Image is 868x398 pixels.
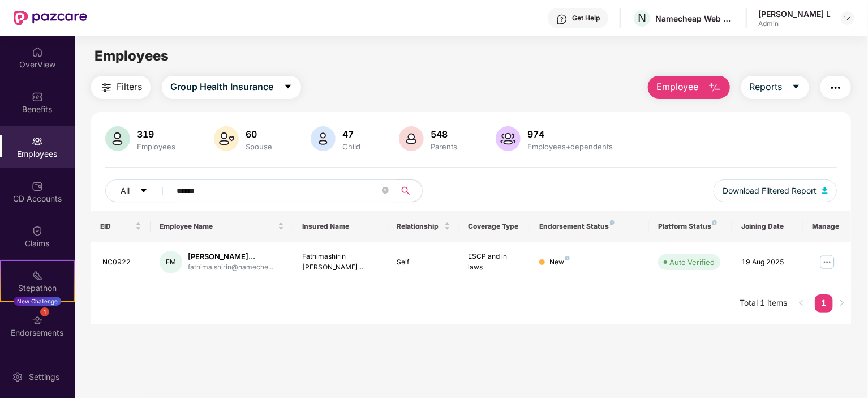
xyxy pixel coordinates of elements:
img: svg+xml;base64,PHN2ZyBpZD0iSG9tZSIgeG1sbnM9Imh0dHA6Ly93d3cudzMub3JnLzIwMDAvc3ZnIiB3aWR0aD0iMjAiIG... [32,46,43,58]
li: Previous Page [792,294,810,313]
button: Allcaret-down [105,179,174,202]
div: Settings [25,371,63,383]
span: Filters [117,80,142,94]
li: Total 1 items [740,294,788,313]
img: svg+xml;base64,PHN2ZyB4bWxucz0iaHR0cDovL3d3dy53My5vcmcvMjAwMC9zdmciIHdpZHRoPSI4IiBoZWlnaHQ9IjgiIH... [610,220,615,225]
th: Coverage Type [459,211,531,242]
span: EID [100,222,133,231]
div: Employees [135,142,178,151]
span: Reports [750,80,783,94]
div: 60 [243,129,274,140]
img: svg+xml;base64,PHN2ZyB4bWxucz0iaHR0cDovL3d3dy53My5vcmcvMjAwMC9zdmciIHhtbG5zOnhsaW5rPSJodHRwOi8vd3... [708,81,721,95]
img: svg+xml;base64,PHN2ZyB4bWxucz0iaHR0cDovL3d3dy53My5vcmcvMjAwMC9zdmciIHhtbG5zOnhsaW5rPSJodHRwOi8vd3... [399,126,424,151]
li: 1 [815,294,833,313]
div: fathima.shirin@nameche... [188,262,273,273]
span: close-circle [382,186,389,196]
button: left [792,294,810,313]
img: svg+xml;base64,PHN2ZyB4bWxucz0iaHR0cDovL3d3dy53My5vcmcvMjAwMC9zdmciIHdpZHRoPSIyNCIgaGVpZ2h0PSIyNC... [100,81,113,95]
div: New [549,257,570,268]
div: Get Help [572,14,600,23]
span: right [839,299,845,306]
th: Relationship [388,211,459,242]
span: caret-down [283,82,293,92]
img: svg+xml;base64,PHN2ZyBpZD0iRW1wbG95ZWVzIiB4bWxucz0iaHR0cDovL3d3dy53My5vcmcvMjAwMC9zdmciIHdpZHRoPS... [32,136,43,147]
img: svg+xml;base64,PHN2ZyB4bWxucz0iaHR0cDovL3d3dy53My5vcmcvMjAwMC9zdmciIHhtbG5zOnhsaW5rPSJodHRwOi8vd3... [822,187,828,194]
span: left [798,299,805,306]
th: Employee Name [151,211,293,242]
div: Spouse [243,142,274,151]
th: Insured Name [293,211,388,242]
img: svg+xml;base64,PHN2ZyB4bWxucz0iaHR0cDovL3d3dy53My5vcmcvMjAwMC9zdmciIHhtbG5zOnhsaW5rPSJodHRwOi8vd3... [496,126,521,151]
img: svg+xml;base64,PHN2ZyBpZD0iSGVscC0zMngzMiIgeG1sbnM9Imh0dHA6Ly93d3cudzMub3JnLzIwMDAvc3ZnIiB3aWR0aD... [556,14,568,25]
th: Manage [803,211,851,242]
img: manageButton [818,253,836,271]
a: 1 [815,294,833,311]
button: search [394,179,423,202]
th: EID [91,211,151,242]
div: Parents [428,142,459,151]
div: 974 [525,129,615,140]
span: search [394,186,416,195]
button: Reportscaret-down [741,76,809,99]
div: Admin [758,19,831,28]
img: svg+xml;base64,PHN2ZyBpZD0iRW5kb3JzZW1lbnRzIiB4bWxucz0iaHR0cDovL3d3dy53My5vcmcvMjAwMC9zdmciIHdpZH... [32,315,43,326]
span: N [638,11,646,25]
img: svg+xml;base64,PHN2ZyB4bWxucz0iaHR0cDovL3d3dy53My5vcmcvMjAwMC9zdmciIHhtbG5zOnhsaW5rPSJodHRwOi8vd3... [311,126,336,151]
img: svg+xml;base64,PHN2ZyB4bWxucz0iaHR0cDovL3d3dy53My5vcmcvMjAwMC9zdmciIHdpZHRoPSI4IiBoZWlnaHQ9IjgiIH... [565,256,570,260]
span: Employee Name [160,222,276,231]
div: 19 Aug 2025 [741,257,794,268]
button: Filters [91,76,151,99]
img: svg+xml;base64,PHN2ZyBpZD0iQ0RfQWNjb3VudHMiIGRhdGEtbmFtZT0iQ0QgQWNjb3VudHMiIHhtbG5zPSJodHRwOi8vd3... [32,181,43,192]
div: FM [160,251,182,273]
div: Auto Verified [669,256,715,268]
div: Child [340,142,363,151]
div: 1 [40,307,49,316]
div: [PERSON_NAME]... [188,251,273,262]
img: svg+xml;base64,PHN2ZyB4bWxucz0iaHR0cDovL3d3dy53My5vcmcvMjAwMC9zdmciIHdpZHRoPSIyNCIgaGVpZ2h0PSIyNC... [829,81,843,95]
img: svg+xml;base64,PHN2ZyB4bWxucz0iaHR0cDovL3d3dy53My5vcmcvMjAwMC9zdmciIHdpZHRoPSIyMSIgaGVpZ2h0PSIyMC... [32,270,43,281]
div: Platform Status [658,222,723,231]
li: Next Page [833,294,851,313]
div: NC0922 [102,257,141,268]
div: 319 [135,129,178,140]
img: svg+xml;base64,PHN2ZyB4bWxucz0iaHR0cDovL3d3dy53My5vcmcvMjAwMC9zdmciIHdpZHRoPSI4IiBoZWlnaHQ9IjgiIH... [712,220,717,225]
img: svg+xml;base64,PHN2ZyB4bWxucz0iaHR0cDovL3d3dy53My5vcmcvMjAwMC9zdmciIHhtbG5zOnhsaW5rPSJodHRwOi8vd3... [105,126,130,151]
th: Joining Date [732,211,803,242]
div: 47 [340,129,363,140]
img: svg+xml;base64,PHN2ZyBpZD0iQmVuZWZpdHMiIHhtbG5zPSJodHRwOi8vd3d3LnczLm9yZy8yMDAwL3N2ZyIgd2lkdGg9Ij... [32,91,43,102]
button: Group Health Insurancecaret-down [162,76,301,99]
button: Employee [648,76,730,99]
img: svg+xml;base64,PHN2ZyBpZD0iQ2xhaW0iIHhtbG5zPSJodHRwOi8vd3d3LnczLm9yZy8yMDAwL3N2ZyIgd2lkdGg9IjIwIi... [32,225,43,237]
div: Stepathon [1,283,74,294]
span: Relationship [397,222,442,231]
div: Endorsement Status [539,222,640,231]
img: svg+xml;base64,PHN2ZyB4bWxucz0iaHR0cDovL3d3dy53My5vcmcvMjAwMC9zdmciIHhtbG5zOnhsaW5rPSJodHRwOi8vd3... [214,126,239,151]
div: Self [397,257,450,268]
span: close-circle [382,187,389,194]
button: Download Filtered Report [714,179,837,202]
span: caret-down [140,187,148,196]
img: svg+xml;base64,PHN2ZyBpZD0iU2V0dGluZy0yMHgyMCIgeG1sbnM9Imh0dHA6Ly93d3cudzMub3JnLzIwMDAvc3ZnIiB3aW... [12,371,23,383]
span: caret-down [792,82,801,92]
div: ESCP and in laws [469,251,522,273]
img: svg+xml;base64,PHN2ZyBpZD0iRHJvcGRvd24tMzJ4MzIiIHhtbG5zPSJodHRwOi8vd3d3LnczLm9yZy8yMDAwL3N2ZyIgd2... [843,14,852,23]
span: Employees [94,48,169,64]
div: 548 [428,129,459,140]
img: New Pazcare Logo [14,11,87,25]
span: All [121,185,130,197]
span: Group Health Insurance [170,80,273,94]
span: Employee [656,80,699,94]
div: New Challenge [14,297,61,306]
div: Fathimashirin [PERSON_NAME]... [302,251,379,273]
span: Download Filtered Report [723,185,817,197]
button: right [833,294,851,313]
div: Employees+dependents [525,142,615,151]
div: [PERSON_NAME] L [758,8,831,19]
div: Namecheap Web services Pvt Ltd [655,13,734,24]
